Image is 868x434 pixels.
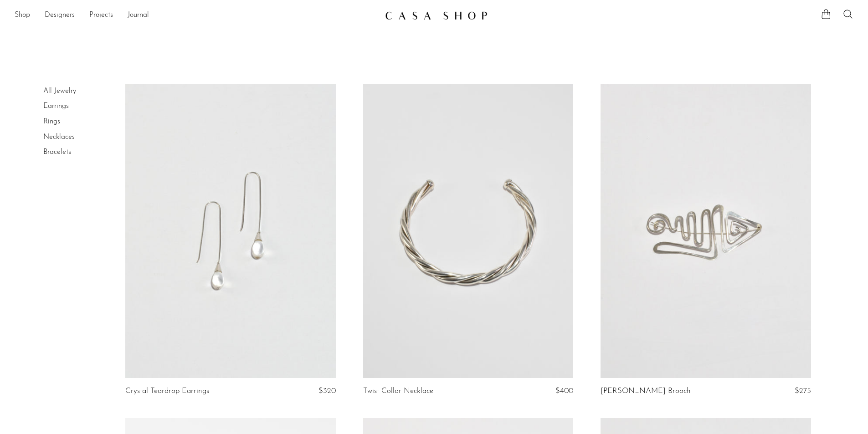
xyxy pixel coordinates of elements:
a: Crystal Teardrop Earrings [125,387,209,395]
span: $400 [555,387,573,395]
a: Rings [43,118,60,125]
a: Shop [15,10,30,21]
a: All Jewelry [43,87,76,95]
nav: Desktop navigation [15,8,378,23]
a: Projects [89,10,113,21]
a: Twist Collar Necklace [363,387,433,395]
ul: NEW HEADER MENU [15,8,378,23]
span: $275 [795,387,811,395]
a: Journal [128,10,149,21]
a: [PERSON_NAME] Brooch [601,387,691,395]
a: Necklaces [43,133,75,141]
a: Earrings [43,102,69,110]
a: Designers [45,10,75,21]
a: Bracelets [43,148,71,156]
span: $320 [318,387,336,395]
